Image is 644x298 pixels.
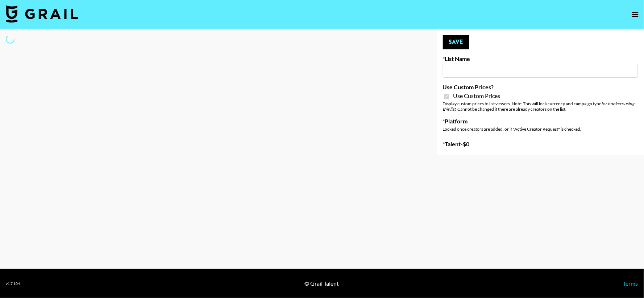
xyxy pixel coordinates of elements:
label: Use Custom Prices? [443,83,638,91]
button: Save [443,35,469,49]
a: Terms [623,280,638,287]
label: Talent - $ 0 [443,140,638,148]
label: List Name [443,55,638,62]
div: Locked once creators are added, or if "Active Creator Request" is checked. [443,126,638,132]
button: open drawer [628,7,643,22]
label: Platform [443,118,638,125]
div: v 1.7.104 [6,281,20,286]
img: Grail Talent [6,5,78,23]
em: for bookers using this list [443,101,635,112]
span: Use Custom Prices [453,92,500,99]
div: © Grail Talent [304,280,339,287]
div: Display custom prices to list viewers. Note: This will lock currency and campaign type . Cannot b... [443,101,638,112]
